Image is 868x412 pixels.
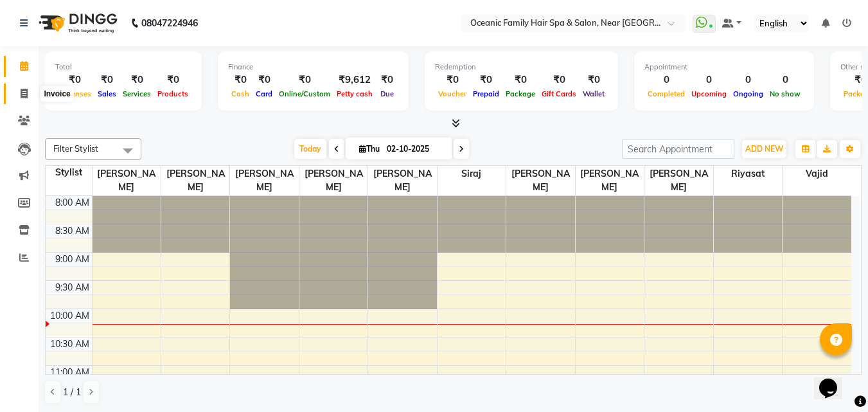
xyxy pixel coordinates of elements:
[766,73,804,87] div: 0
[730,89,766,98] span: Ongoing
[230,166,298,195] span: [PERSON_NAME]
[141,5,198,41] b: 08047224946
[53,143,98,154] span: Filter Stylist
[294,139,326,159] span: Today
[730,73,766,87] div: 0
[742,140,786,158] button: ADD NEW
[40,86,73,102] div: Invoice
[435,89,470,98] span: Voucher
[252,89,276,98] span: Card
[333,89,376,98] span: Petty cash
[376,73,398,87] div: ₹0
[53,281,92,294] div: 9:30 AM
[644,62,804,73] div: Appointment
[644,73,688,87] div: 0
[783,166,851,182] span: Vajid
[368,166,436,195] span: [PERSON_NAME]
[580,73,608,87] div: ₹0
[252,73,276,87] div: ₹0
[814,361,855,399] iframe: chat widget
[435,62,608,73] div: Redemption
[55,62,191,73] div: Total
[470,73,502,87] div: ₹0
[120,73,154,87] div: ₹0
[688,89,730,98] span: Upcoming
[644,89,688,98] span: Completed
[356,144,383,154] span: Thu
[299,166,368,195] span: [PERSON_NAME]
[93,166,161,195] span: [PERSON_NAME]
[48,337,92,351] div: 10:30 AM
[333,73,376,87] div: ₹9,612
[33,5,121,41] img: logo
[644,166,713,195] span: [PERSON_NAME]
[94,89,120,98] span: Sales
[48,366,92,379] div: 11:00 AM
[46,166,92,179] div: Stylist
[154,89,191,98] span: Products
[538,73,580,87] div: ₹0
[745,144,783,154] span: ADD NEW
[502,73,538,87] div: ₹0
[766,89,804,98] span: No show
[276,89,333,98] span: Online/Custom
[580,89,608,98] span: Wallet
[63,386,81,399] span: 1 / 1
[383,139,447,159] input: 2025-10-02
[53,196,92,210] div: 8:00 AM
[470,89,502,98] span: Prepaid
[53,224,92,238] div: 8:30 AM
[276,73,333,87] div: ₹0
[538,89,580,98] span: Gift Cards
[161,166,229,195] span: [PERSON_NAME]
[377,89,397,98] span: Due
[228,89,252,98] span: Cash
[48,309,92,323] div: 10:00 AM
[228,73,252,87] div: ₹0
[435,73,470,87] div: ₹0
[53,253,92,266] div: 9:00 AM
[55,73,94,87] div: ₹0
[502,89,538,98] span: Package
[576,166,644,195] span: [PERSON_NAME]
[688,73,730,87] div: 0
[154,73,191,87] div: ₹0
[94,73,120,87] div: ₹0
[714,166,782,182] span: Riyasat
[120,89,154,98] span: Services
[622,139,734,159] input: Search Appointment
[228,62,398,73] div: Finance
[506,166,574,195] span: [PERSON_NAME]
[438,166,506,182] span: Siraj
